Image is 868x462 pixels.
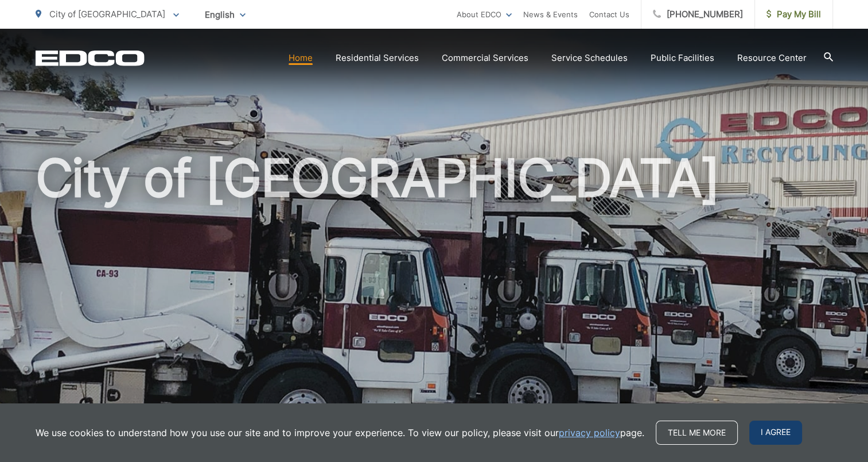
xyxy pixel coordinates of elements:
[36,50,145,66] a: EDCD logo. Return to the homepage.
[551,51,628,65] a: Service Schedules
[457,7,512,21] a: About EDCO
[656,421,738,445] a: Tell me more
[737,51,807,65] a: Resource Center
[49,9,165,20] span: City of [GEOGRAPHIC_DATA]
[36,426,644,440] p: We use cookies to understand how you use our site and to improve your experience. To view our pol...
[523,7,578,21] a: News & Events
[196,5,254,25] span: English
[766,7,821,21] span: Pay My Bill
[442,51,528,65] a: Commercial Services
[559,426,620,440] a: privacy policy
[336,51,419,65] a: Residential Services
[749,421,802,445] span: I agree
[589,7,629,21] a: Contact Us
[651,51,714,65] a: Public Facilities
[289,51,313,65] a: Home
